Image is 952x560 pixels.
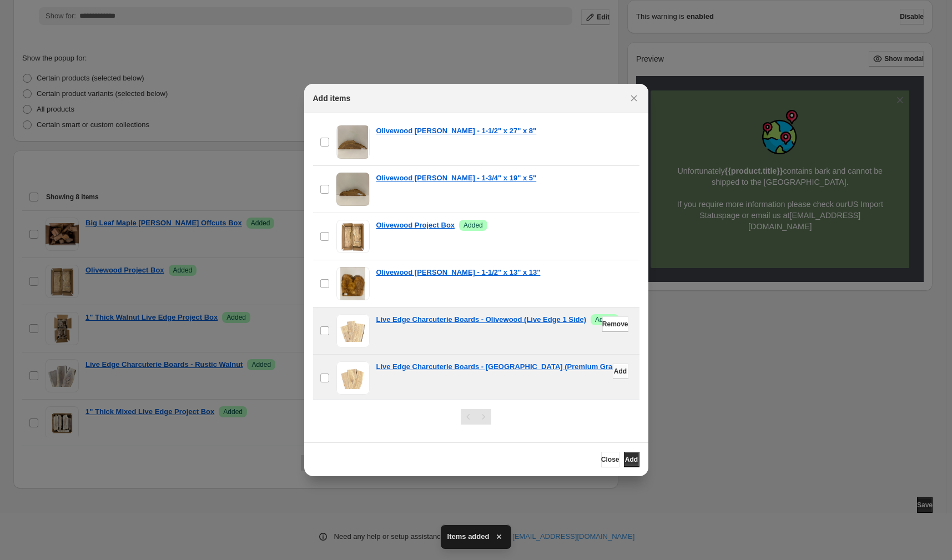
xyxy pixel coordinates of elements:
a: Live Edge Charcuterie Boards - Olivewood (Live Edge 1 Side) [376,314,587,325]
span: Remove [602,320,628,329]
a: Olivewood [PERSON_NAME] - 1-1/2" x 27" x 8" [376,125,537,137]
button: Add [624,452,639,467]
img: Olivewood Burl - 1-3/4" x 19" x 5" [336,173,369,206]
a: Olivewood [PERSON_NAME] - 1-1/2" x 13" x 13" [376,267,541,278]
span: Added [464,221,483,230]
img: Olivewood Burl - 1-1/2" x 27" x 8" [338,125,368,159]
span: Add [625,455,638,464]
button: Add [613,364,628,379]
span: Items added [447,531,490,542]
a: Olivewood [PERSON_NAME] - 1-3/4" x 19" x 5" [376,173,537,184]
span: Added [595,315,614,324]
button: Remove [602,316,628,332]
button: Close [626,90,642,106]
nav: Pagination [461,409,491,425]
span: Add [614,367,627,376]
a: Olivewood Project Box [376,220,455,231]
button: Close [601,452,619,467]
span: Close [601,455,619,464]
h2: Add items [313,93,351,104]
a: Live Edge Charcuterie Boards - [GEOGRAPHIC_DATA] (Premium Grade) [376,361,623,372]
